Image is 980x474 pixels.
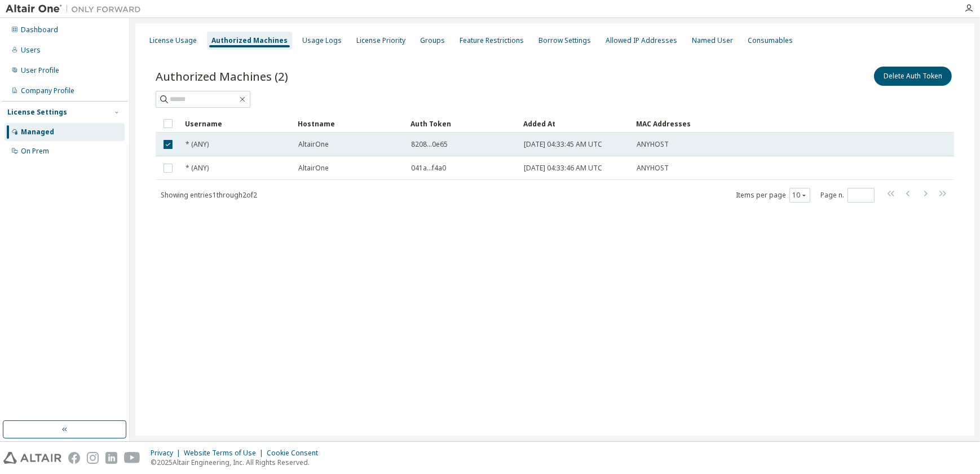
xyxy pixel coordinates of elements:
[874,67,952,86] button: Delete Auth Token
[298,164,329,173] span: AltairOne
[7,108,67,117] div: License Settings
[21,25,58,34] div: Dashboard
[636,115,836,133] div: MAC Addresses
[186,140,209,149] span: * (ANY)
[185,115,289,133] div: Username
[211,36,288,45] div: Authorized Machines
[692,36,733,45] div: Named User
[748,36,793,45] div: Consumables
[151,458,325,467] p: © 2025 Altair Engineering, Inc. All Rights Reserved.
[606,36,677,45] div: Allowed IP Addresses
[156,68,288,84] span: Authorized Machines (2)
[298,140,329,149] span: AltairOne
[524,164,602,173] span: [DATE] 04:33:46 AM UTC
[523,115,627,133] div: Added At
[356,36,405,45] div: License Priority
[21,128,54,137] div: Managed
[184,449,267,458] div: Website Terms of Use
[420,36,445,45] div: Groups
[637,140,669,149] span: ANYHOST
[6,3,147,15] img: Altair One
[637,164,669,173] span: ANYHOST
[151,449,184,458] div: Privacy
[68,452,80,464] img: facebook.svg
[524,140,602,149] span: [DATE] 04:33:45 AM UTC
[21,86,74,95] div: Company Profile
[87,452,99,464] img: instagram.svg
[460,36,524,45] div: Feature Restrictions
[538,36,591,45] div: Borrow Settings
[149,36,197,45] div: License Usage
[302,36,342,45] div: Usage Logs
[411,140,448,149] span: 8208...0e65
[736,188,810,203] span: Items per page
[792,191,807,200] button: 10
[410,115,514,133] div: Auth Token
[161,190,257,200] span: Showing entries 1 through 2 of 2
[298,115,401,133] div: Hostname
[21,46,41,55] div: Users
[267,449,325,458] div: Cookie Consent
[3,452,61,464] img: altair_logo.svg
[124,452,140,464] img: youtube.svg
[21,66,59,75] div: User Profile
[820,188,875,203] span: Page n.
[105,452,117,464] img: linkedin.svg
[21,147,49,156] div: On Prem
[411,164,446,173] span: 041a...f4a0
[186,164,209,173] span: * (ANY)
